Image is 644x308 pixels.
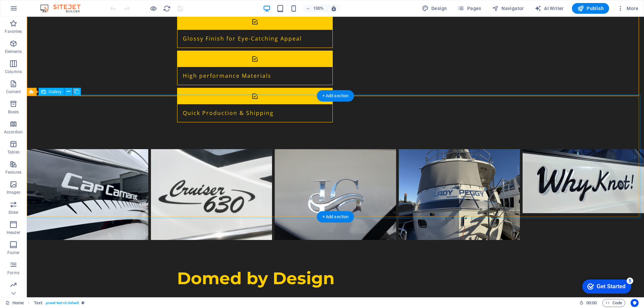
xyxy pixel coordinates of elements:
[458,5,481,12] span: Pages
[20,7,49,13] div: Get Started
[5,69,22,74] p: Columns
[317,90,354,102] div: + Add section
[163,5,171,12] i: Reload page
[303,4,327,12] button: 100%
[535,5,564,12] span: AI Writer
[617,5,638,12] span: More
[586,299,597,307] span: 00 00
[7,250,19,255] p: Footer
[455,3,484,14] button: Pages
[602,299,625,307] button: Code
[7,190,20,195] p: Images
[331,5,337,11] i: On resize automatically adjust zoom level to fit chosen device.
[577,5,604,12] span: Publish
[532,3,567,14] button: AI Writer
[50,1,56,8] div: 5
[419,3,450,14] div: Design (Ctrl+Alt+Y)
[5,170,21,175] p: Features
[5,49,22,54] p: Elements
[45,299,79,307] span: . preset-text-v2-default
[5,3,54,17] div: Get Started 5 items remaining, 0% complete
[4,129,23,135] p: Accordion
[34,299,85,307] nav: breadcrumb
[572,3,609,14] button: Publish
[489,3,527,14] button: Navigator
[82,301,85,305] i: This element is a customizable preset
[39,4,89,12] img: Editor Logo
[419,3,450,14] button: Design
[5,299,24,307] a: Click to cancel selection. Double-click to open Pages
[7,270,19,275] p: Forms
[7,230,20,235] p: Header
[163,4,171,12] button: reload
[631,299,639,307] button: Usercentrics
[8,109,19,115] p: Boxes
[7,149,19,155] p: Tables
[422,5,447,12] span: Design
[605,299,622,307] span: Code
[34,299,42,307] span: Click to select. Double-click to edit
[492,5,524,12] span: Navigator
[579,299,597,307] h6: Session time
[149,4,157,12] button: Click here to leave preview mode and continue editing
[8,210,19,215] p: Slider
[591,300,592,305] span: :
[313,4,324,12] h6: 100%
[5,29,22,34] p: Favorites
[614,3,641,14] button: More
[317,211,354,223] div: + Add section
[6,89,21,95] p: Content
[49,90,61,94] span: Gallery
